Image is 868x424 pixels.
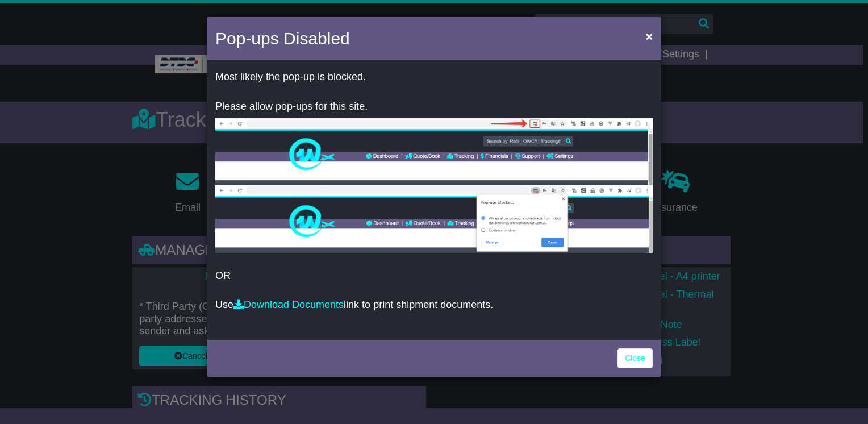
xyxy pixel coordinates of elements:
[640,24,658,48] button: Close
[233,299,344,310] a: Download Documents
[215,185,653,253] img: allow-popup-2.png
[617,348,653,368] a: Close
[215,101,653,113] p: Please allow pop-ups for this site.
[215,71,653,84] p: Most likely the pop-up is blocked.
[215,299,653,311] p: Use link to print shipment documents.
[215,26,350,51] h4: Pop-ups Disabled
[215,118,653,185] img: allow-popup-1.png
[646,30,653,43] span: ×
[207,63,661,337] div: OR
